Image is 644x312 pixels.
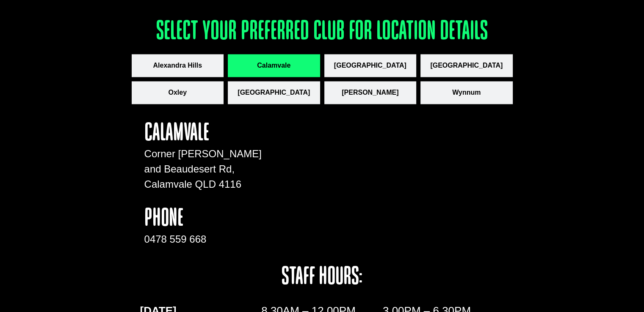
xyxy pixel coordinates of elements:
[342,88,398,98] span: [PERSON_NAME]
[334,60,406,71] span: [GEOGRAPHIC_DATA]
[132,19,513,46] h3: Select your preferred club for location details
[144,232,278,247] div: 0478 559 668
[257,60,290,71] span: Calamvale
[168,88,187,98] span: Oxley
[153,60,202,71] span: Alexandra Hills
[144,206,278,232] h4: phone
[144,121,278,146] h4: Calamvale
[295,121,500,248] iframe: apbct__label_id__gravity_form
[430,60,503,71] span: [GEOGRAPHIC_DATA]
[238,88,310,98] span: [GEOGRAPHIC_DATA]
[452,88,481,98] span: Wynnum
[218,265,426,290] h4: staff hours:
[144,146,278,192] p: Corner [PERSON_NAME] and Beaudesert Rd, Calamvale QLD 4116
